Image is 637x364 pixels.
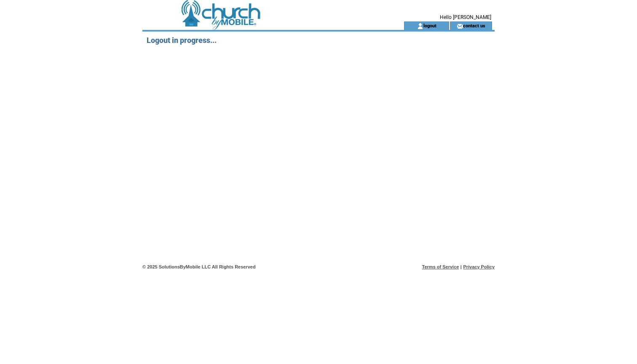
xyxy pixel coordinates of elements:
[142,264,256,269] span: © 2025 SolutionsByMobile LLC All Rights Reserved
[463,264,495,269] a: Privacy Policy
[147,36,217,45] span: Logout in progress...
[463,23,485,28] a: contact us
[460,264,462,269] span: |
[422,264,459,269] a: Terms of Service
[417,23,423,29] img: account_icon.gif
[423,23,436,28] a: logout
[440,14,491,20] span: Hello [PERSON_NAME]
[457,23,463,29] img: contact_us_icon.gif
